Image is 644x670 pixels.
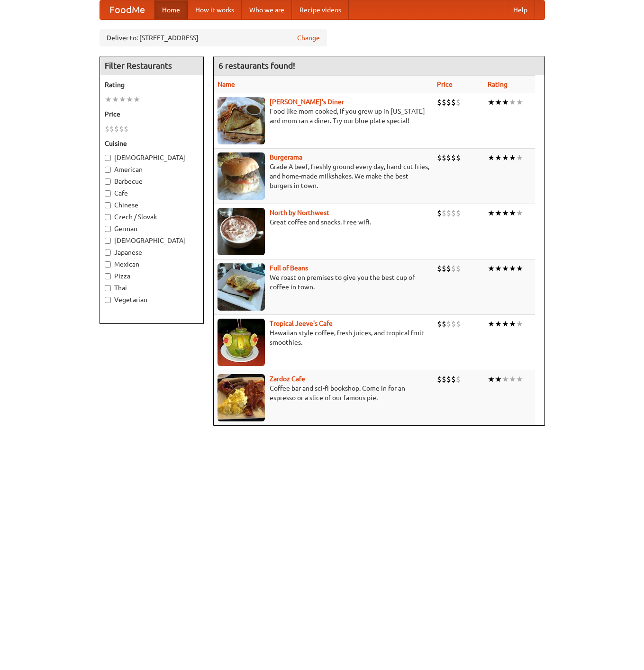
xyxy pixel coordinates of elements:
[218,61,295,70] ng-pluralize: 6 restaurants found!
[218,273,429,292] p: We roast on premises to give you the best cup of coffee in town.
[154,0,188,19] a: Home
[437,97,442,107] li: $
[270,209,329,216] b: North by Northwest
[495,97,502,107] li: ★
[495,319,502,329] li: ★
[105,177,199,186] label: Barbecue
[446,263,451,274] li: $
[218,152,265,200] img: burgerama.jpg
[109,124,114,134] li: $
[456,319,461,329] li: $
[451,263,456,274] li: $
[456,263,461,274] li: $
[114,124,119,134] li: $
[105,271,199,281] label: Pizza
[218,384,429,402] p: Coffee bar and sci-fi bookshop. Come in for an espresso or a slice of our famous pie.
[451,319,456,329] li: $
[502,208,509,218] li: ★
[270,153,302,161] a: Burgerama
[105,188,199,198] label: Cafe
[488,152,495,163] li: ★
[502,319,509,329] li: ★
[495,208,502,218] li: ★
[218,328,429,347] p: Hawaiian style coffee, fresh juices, and tropical fruit smoothies.
[442,97,446,107] li: $
[509,97,516,107] li: ★
[516,374,523,384] li: ★
[451,208,456,218] li: $
[218,263,265,311] img: beans.jpg
[105,165,199,174] label: American
[442,319,446,329] li: $
[105,283,199,293] label: Thai
[456,152,461,163] li: $
[506,0,535,19] a: Help
[105,155,111,161] input: [DEMOGRAPHIC_DATA]
[456,374,461,384] li: $
[488,208,495,218] li: ★
[456,208,461,218] li: $
[442,152,446,163] li: $
[451,97,456,107] li: $
[437,152,442,163] li: $
[100,56,203,75] h4: Filter Restaurants
[218,80,235,88] a: Name
[218,217,429,227] p: Great coffee and snacks. Free wifi.
[105,259,199,269] label: Mexican
[446,374,451,384] li: $
[495,152,502,163] li: ★
[270,320,333,327] a: Tropical Jeeve's Cafe
[188,0,242,19] a: How it works
[442,263,446,274] li: $
[105,226,111,232] input: German
[502,152,509,163] li: ★
[270,375,305,383] a: Zardoz Cafe
[488,80,508,88] a: Rating
[502,97,509,107] li: ★
[456,97,461,107] li: $
[516,152,523,163] li: ★
[516,263,523,274] li: ★
[105,295,199,304] label: Vegetarian
[270,98,344,106] b: [PERSON_NAME]'s Diner
[509,374,516,384] li: ★
[119,124,124,134] li: $
[437,263,442,274] li: $
[105,250,111,256] input: Japanese
[105,236,199,245] label: [DEMOGRAPHIC_DATA]
[437,319,442,329] li: $
[100,29,327,46] div: Deliver to: [STREET_ADDRESS]
[105,167,111,173] input: American
[270,264,308,272] b: Full of Beans
[495,374,502,384] li: ★
[292,0,349,19] a: Recipe videos
[105,297,111,303] input: Vegetarian
[105,124,109,134] li: $
[133,94,140,105] li: ★
[509,263,516,274] li: ★
[509,152,516,163] li: ★
[126,94,133,105] li: ★
[516,208,523,218] li: ★
[105,179,111,185] input: Barbecue
[105,224,199,233] label: German
[105,214,111,220] input: Czech / Slovak
[105,200,199,210] label: Chinese
[442,208,446,218] li: $
[105,285,111,291] input: Thai
[105,80,199,89] h5: Rating
[105,202,111,208] input: Chinese
[442,374,446,384] li: $
[105,153,199,162] label: [DEMOGRAPHIC_DATA]
[124,124,128,134] li: $
[218,97,265,144] img: sallys.jpg
[105,109,199,119] h5: Price
[218,208,265,255] img: north.jpg
[488,319,495,329] li: ★
[446,97,451,107] li: $
[451,152,456,163] li: $
[218,107,429,125] p: Food like mom cooked, if you grew up in [US_STATE] and mom ran a diner. Try our blue plate special!
[105,212,199,222] label: Czech / Slovak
